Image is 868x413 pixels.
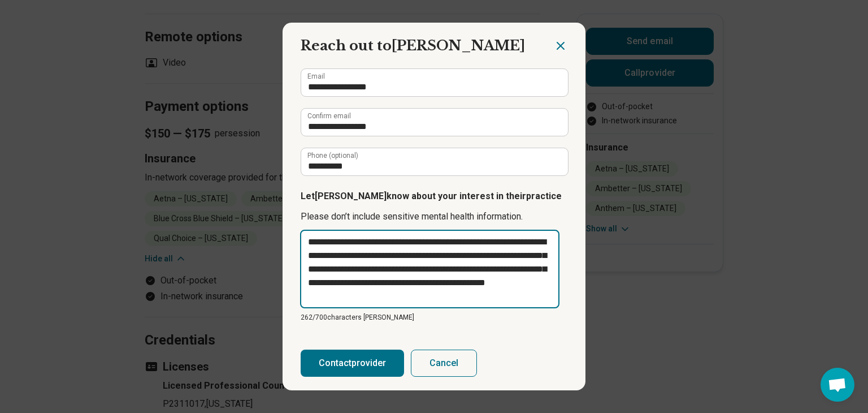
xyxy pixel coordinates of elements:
p: Please don’t include sensitive mental health information. [301,210,567,223]
label: Confirm email [307,113,351,119]
button: Contactprovider [301,350,404,377]
p: Let [PERSON_NAME] know about your interest in their practice [301,190,567,203]
button: Close dialog [554,39,567,53]
button: Cancel [411,350,477,377]
p: 262/ 700 characters [PERSON_NAME] [301,312,567,322]
span: Reach out to [PERSON_NAME] [301,37,525,54]
label: Email [307,73,325,80]
label: Phone (optional) [307,152,358,159]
